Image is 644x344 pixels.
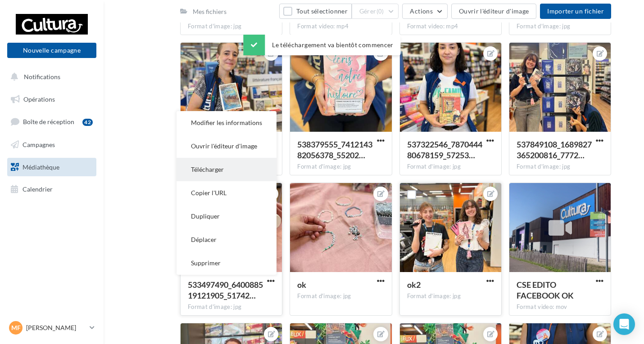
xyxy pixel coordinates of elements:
a: Boîte de réception42 [5,112,98,131]
span: 537849108_1689827365200816_7772167637825096641_n [517,139,592,160]
span: Médiathèque [23,163,59,170]
span: CSE EDITO FACEBOOK OK [517,280,574,300]
span: (0) [376,8,384,15]
div: Le téléchargement va bientôt commencer [243,35,400,55]
div: Format d'image: jpg [297,292,384,300]
span: Importer un fichier [547,7,604,15]
span: ok2 [407,280,421,290]
span: Calendrier [23,185,53,193]
button: Déplacer [177,228,277,251]
div: Format video: mp4 [297,22,384,31]
button: Dupliquer [177,205,277,228]
a: Opérations [5,90,98,109]
span: Campagnes [23,141,55,148]
a: Campagnes [5,135,98,154]
span: Notifications [24,73,60,80]
div: Format d'image: jpg [188,303,275,311]
span: Opérations [23,95,55,103]
span: 533497490_640088519121905_5174299889529212621_n [188,280,263,300]
button: Copier l'URL [177,181,277,205]
span: 537322546_787044480678159_5725354208758248191_n [407,139,482,160]
button: Tout sélectionner [279,4,351,19]
span: Boîte de réception [23,118,74,125]
div: Format d'image: jpg [407,163,494,171]
div: Format d'image: jpg [407,292,494,300]
span: Actions [410,7,432,15]
button: Gérer(0) [352,4,399,19]
button: Nouvelle campagne [7,43,96,58]
button: Supprimer [177,251,277,275]
button: Télécharger [177,158,277,181]
button: Ouvrir l'éditeur d'image [451,4,536,19]
div: Format d'image: jpg [517,163,603,171]
a: MF [PERSON_NAME] [7,319,96,336]
button: Actions [402,4,447,19]
div: Format d'image: jpg [297,163,384,171]
span: 538379555_741214382056378_5520263440602655999_n [297,139,372,160]
button: Notifications [5,67,95,86]
p: [PERSON_NAME] [26,323,86,332]
span: ok [297,280,306,290]
a: Calendrier [5,180,98,199]
button: Modifier les informations [177,111,277,134]
div: 42 [82,119,93,126]
div: Format video: mp4 [407,22,494,31]
div: Format d'image: jpg [188,22,275,31]
div: Mes fichiers [193,7,227,16]
span: MF [11,323,21,332]
button: Ouvrir l'éditeur d'image [177,134,277,158]
a: Médiathèque [5,158,98,177]
button: Importer un fichier [540,4,611,19]
div: Format d'image: jpg [517,22,603,31]
div: Format video: mov [517,303,603,311]
div: Open Intercom Messenger [613,313,635,335]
